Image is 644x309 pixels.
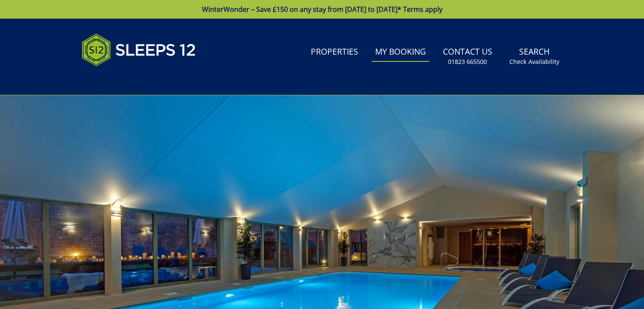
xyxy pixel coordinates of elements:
img: Sleeps 12 [82,29,196,71]
a: Properties [307,43,362,62]
small: 01823 665500 [448,58,487,66]
a: Contact Us01823 665500 [439,43,496,70]
iframe: Customer reviews powered by Trustpilot [77,76,166,83]
a: My Booking [372,43,429,62]
a: SearchCheck Availability [506,43,563,70]
small: Check Availability [509,58,559,66]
